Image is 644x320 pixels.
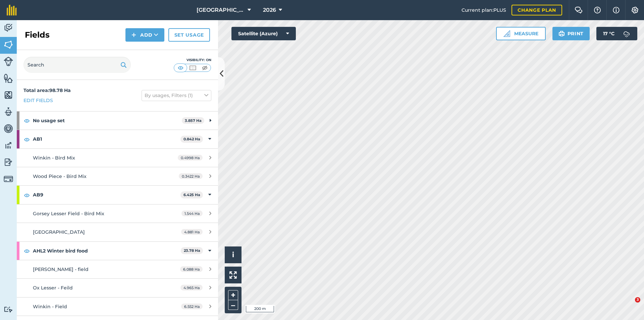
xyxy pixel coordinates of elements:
[603,27,614,40] span: 17 ° C
[33,111,182,130] strong: No usage set
[181,304,203,309] span: 6.552 Ha
[4,90,13,100] img: svg+xml;base64,PHN2ZyB4bWxucz0iaHR0cDovL3d3dy53My5vcmcvMjAwMC9zdmciIHdpZHRoPSI1NiIgaGVpZ2h0PSI2MC...
[179,173,203,179] span: 0.3422 Ha
[613,6,620,14] img: svg+xml;base64,PHN2ZyB4bWxucz0iaHR0cDovL3d3dy53My5vcmcvMjAwMC9zdmciIHdpZHRoPSIxNyIgaGVpZ2h0PSIxNy...
[33,155,75,161] span: Winkin - Bird Mix
[17,260,218,278] a: [PERSON_NAME] - field6.088 Ha
[4,23,13,33] img: svg+xml;base64,PD94bWwgdmVyc2lvbj0iMS4wIiBlbmNvZGluZz0idXRmLTgiPz4KPCEtLSBHZW5lcmF0b3I6IEFkb2JlIE...
[24,191,30,199] img: svg+xml;base64,PHN2ZyB4bWxucz0iaHR0cDovL3d3dy53My5vcmcvMjAwMC9zdmciIHdpZHRoPSIxOCIgaGVpZ2h0PSIyNC...
[17,186,218,204] div: AB96.425 Ha
[33,304,67,310] span: Winkin - Field
[25,30,50,40] h2: Fields
[496,27,546,40] button: Measure
[231,27,296,40] button: Satellite (Azure)
[142,90,211,101] button: By usages, Filters (1)
[17,111,218,130] div: No usage set3.857 Ha
[33,211,104,217] span: Gorsey Lesser Field - Bird Mix
[24,135,30,143] img: svg+xml;base64,PHN2ZyB4bWxucz0iaHR0cDovL3d3dy53My5vcmcvMjAwMC9zdmciIHdpZHRoPSIxOCIgaGVpZ2h0PSIyNC...
[180,266,203,272] span: 6.088 Ha
[33,186,180,204] strong: AB9
[181,211,203,216] span: 1.544 Ha
[512,5,562,15] a: Change plan
[575,7,583,13] img: Two speech bubbles overlapping with the left bubble in the forefront
[229,271,237,279] img: Four arrows, one pointing top left, one top right, one bottom right and the last bottom left
[120,61,127,69] img: svg+xml;base64,PHN2ZyB4bWxucz0iaHR0cDovL3d3dy53My5vcmcvMjAwMC9zdmciIHdpZHRoPSIxOSIgaGVpZ2h0PSIyNC...
[4,124,13,134] img: svg+xml;base64,PD94bWwgdmVyc2lvbj0iMS4wIiBlbmNvZGluZz0idXRmLTgiPz4KPCEtLSBHZW5lcmF0b3I6IEFkb2JlIE...
[33,266,89,272] span: [PERSON_NAME] - field
[462,6,506,14] span: Current plan : PLUS
[178,155,203,161] span: 0.4998 Ha
[185,118,202,123] strong: 3.857 Ha
[631,7,639,13] img: A cog icon
[17,242,218,260] div: AHL2 Winter bird food23.78 Ha
[24,247,30,255] img: svg+xml;base64,PHN2ZyB4bWxucz0iaHR0cDovL3d3dy53My5vcmcvMjAwMC9zdmciIHdpZHRoPSIxOCIgaGVpZ2h0PSIyNC...
[4,57,13,66] img: svg+xml;base64,PD94bWwgdmVyc2lvbj0iMS4wIiBlbmNvZGluZz0idXRmLTgiPz4KPCEtLSBHZW5lcmF0b3I6IEFkb2JlIE...
[201,64,209,71] img: svg+xml;base64,PHN2ZyB4bWxucz0iaHR0cDovL3d3dy53My5vcmcvMjAwMC9zdmciIHdpZHRoPSI1MCIgaGVpZ2h0PSI0MC...
[503,30,510,37] img: Ruler icon
[183,192,200,197] strong: 6.425 Ha
[17,149,218,167] a: Winkin - Bird Mix0.4998 Ha
[168,28,210,42] a: Set usage
[24,117,30,125] img: svg+xml;base64,PHN2ZyB4bWxucz0iaHR0cDovL3d3dy53My5vcmcvMjAwMC9zdmciIHdpZHRoPSIxOCIgaGVpZ2h0PSIyNC...
[558,30,565,38] img: svg+xml;base64,PHN2ZyB4bWxucz0iaHR0cDovL3d3dy53My5vcmcvMjAwMC9zdmciIHdpZHRoPSIxOSIgaGVpZ2h0PSIyNC...
[17,279,218,297] a: Ox Lesser - Feild4.965 Ha
[232,250,234,259] span: i
[197,6,245,14] span: [GEOGRAPHIC_DATA]
[4,140,13,150] img: svg+xml;base64,PD94bWwgdmVyc2lvbj0iMS4wIiBlbmNvZGluZz0idXRmLTgiPz4KPCEtLSBHZW5lcmF0b3I6IEFkb2JlIE...
[4,107,13,117] img: svg+xml;base64,PD94bWwgdmVyc2lvbj0iMS4wIiBlbmNvZGluZz0idXRmLTgiPz4KPCEtLSBHZW5lcmF0b3I6IEFkb2JlIE...
[596,27,637,40] button: 17 °C
[180,285,203,290] span: 4.965 Ha
[131,31,136,39] img: svg+xml;base64,PHN2ZyB4bWxucz0iaHR0cDovL3d3dy53My5vcmcvMjAwMC9zdmciIHdpZHRoPSIxNCIgaGVpZ2h0PSIyNC...
[23,87,71,93] strong: Total area : 98.78 Ha
[7,5,17,15] img: fieldmargin Logo
[33,285,73,291] span: Ox Lesser - Feild
[17,167,218,185] a: Wood Piece - Bird Mix0.3422 Ha
[228,300,238,310] button: –
[184,248,200,253] strong: 23.78 Ha
[33,242,181,260] strong: AHL2 Winter bird food
[17,298,218,316] a: Winkin - Field6.552 Ha
[17,204,218,223] a: Gorsey Lesser Field - Bird Mix1.544 Ha
[183,137,200,141] strong: 0.842 Ha
[23,57,131,73] input: Search
[593,7,601,13] img: A question mark icon
[174,57,211,63] div: Visibility: On
[181,229,203,235] span: 4.881 Ha
[263,6,276,14] span: 2026
[4,174,13,184] img: svg+xml;base64,PD94bWwgdmVyc2lvbj0iMS4wIiBlbmNvZGluZz0idXRmLTgiPz4KPCEtLSBHZW5lcmF0b3I6IEFkb2JlIE...
[4,40,13,50] img: svg+xml;base64,PHN2ZyB4bWxucz0iaHR0cDovL3d3dy53My5vcmcvMjAwMC9zdmciIHdpZHRoPSI1NiIgaGVpZ2h0PSI2MC...
[189,64,197,71] img: svg+xml;base64,PHN2ZyB4bWxucz0iaHR0cDovL3d3dy53My5vcmcvMjAwMC9zdmciIHdpZHRoPSI1MCIgaGVpZ2h0PSI0MC...
[17,130,218,148] div: AB10.842 Ha
[621,297,637,313] iframe: Intercom live chat
[620,27,633,40] img: svg+xml;base64,PD94bWwgdmVyc2lvbj0iMS4wIiBlbmNvZGluZz0idXRmLTgiPz4KPCEtLSBHZW5lcmF0b3I6IEFkb2JlIE...
[125,28,164,42] button: Add
[23,97,53,104] a: Edit fields
[176,64,185,71] img: svg+xml;base64,PHN2ZyB4bWxucz0iaHR0cDovL3d3dy53My5vcmcvMjAwMC9zdmciIHdpZHRoPSI1MCIgaGVpZ2h0PSI0MC...
[17,223,218,241] a: [GEOGRAPHIC_DATA]4.881 Ha
[228,290,238,300] button: +
[33,229,85,235] span: [GEOGRAPHIC_DATA]
[4,157,13,167] img: svg+xml;base64,PD94bWwgdmVyc2lvbj0iMS4wIiBlbmNvZGluZz0idXRmLTgiPz4KPCEtLSBHZW5lcmF0b3I6IEFkb2JlIE...
[4,73,13,83] img: svg+xml;base64,PHN2ZyB4bWxucz0iaHR0cDovL3d3dy53My5vcmcvMjAwMC9zdmciIHdpZHRoPSI1NiIgaGVpZ2h0PSI2MC...
[225,246,241,263] button: i
[635,297,640,303] span: 3
[33,173,87,179] span: Wood Piece - Bird Mix
[33,130,180,148] strong: AB1
[552,27,590,40] button: Print
[4,306,13,313] img: svg+xml;base64,PD94bWwgdmVyc2lvbj0iMS4wIiBlbmNvZGluZz0idXRmLTgiPz4KPCEtLSBHZW5lcmF0b3I6IEFkb2JlIE...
